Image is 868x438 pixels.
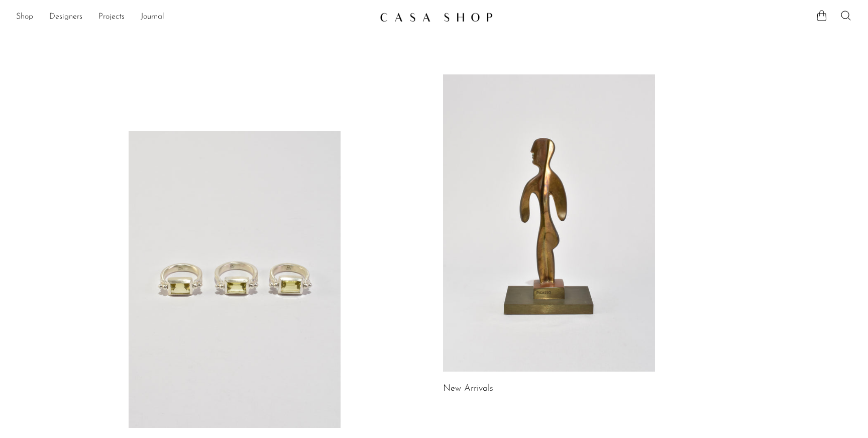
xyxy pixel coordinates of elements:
a: New Arrivals [443,384,493,393]
ul: NEW HEADER MENU [16,9,372,26]
a: Projects [98,11,125,24]
a: Designers [49,11,82,24]
a: Journal [141,11,164,24]
a: Shop [16,11,33,24]
nav: Desktop navigation [16,9,372,26]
